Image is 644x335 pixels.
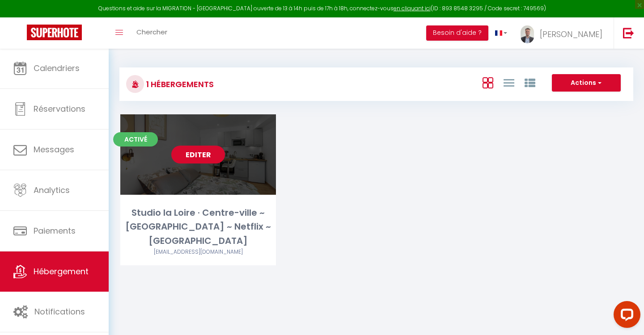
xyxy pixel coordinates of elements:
a: Vue par Groupe [525,75,535,90]
span: [PERSON_NAME] [540,29,602,40]
span: Chercher [136,27,167,37]
img: Super Booking [27,25,82,40]
a: en cliquant ici [394,4,431,12]
span: Messages [34,144,74,155]
a: Vue en Box [483,75,493,90]
span: Analytics [34,184,70,196]
a: ... [PERSON_NAME] [514,17,614,49]
img: ... [521,25,534,43]
iframe: LiveChat chat widget [606,297,644,335]
span: Hébergement [34,266,89,277]
a: Chercher [130,17,174,49]
span: Réservations [34,103,85,114]
img: logout [623,27,634,38]
span: Activé [113,132,158,147]
button: Besoin d'aide ? [426,25,488,41]
h3: 1 Hébergements [144,74,214,94]
span: Calendriers [34,63,80,74]
span: Paiements [34,225,76,236]
div: Studio la Loire · Centre-ville ~ [GEOGRAPHIC_DATA] ~ Netflix ~ [GEOGRAPHIC_DATA] [120,206,276,248]
a: Vue en Liste [504,75,514,90]
a: Editer [171,146,225,163]
button: Actions [552,74,621,92]
span: Notifications [34,306,85,317]
div: Airbnb [120,248,276,256]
